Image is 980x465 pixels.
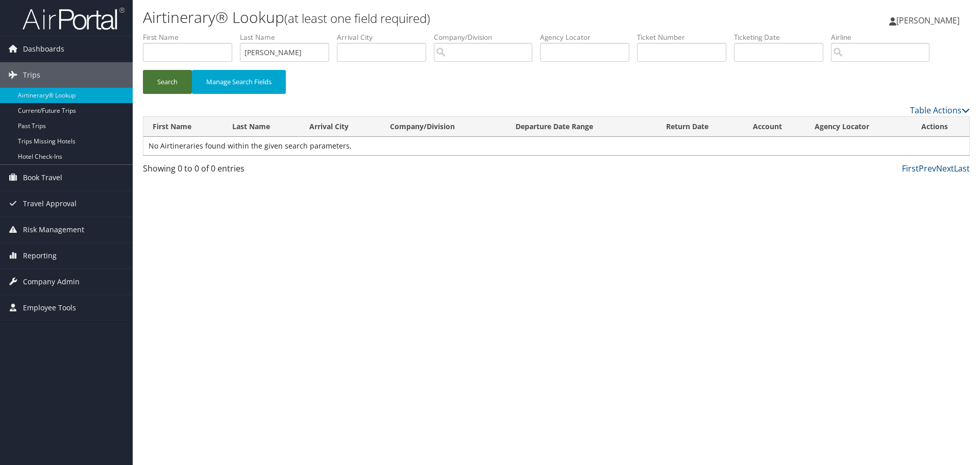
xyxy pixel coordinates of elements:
[23,165,62,190] span: Book Travel
[23,295,76,321] span: Employee Tools
[744,117,805,137] th: Account: activate to sort column ascending
[143,117,223,137] th: First Name: activate to sort column ascending
[23,269,80,295] span: Company Admin
[23,217,84,242] span: Risk Management
[300,117,381,137] th: Arrival City: activate to sort column ascending
[902,163,919,174] a: First
[657,117,744,137] th: Return Date: activate to sort column ascending
[23,243,57,268] span: Reporting
[143,137,969,155] td: No Airtineraries found within the given search parameters.
[919,163,936,174] a: Prev
[381,117,506,137] th: Company/Division
[506,117,657,137] th: Departure Date Range: activate to sort column ascending
[23,191,77,216] span: Travel Approval
[831,32,937,42] label: Airline
[337,32,434,42] label: Arrival City
[223,117,301,137] th: Last Name: activate to sort column ascending
[143,7,694,28] h1: Airtinerary® Lookup
[434,32,540,42] label: Company/Division
[805,117,912,137] th: Agency Locator: activate to sort column ascending
[192,70,286,94] button: Manage Search Fields
[23,62,40,88] span: Trips
[284,10,430,27] small: (at least one field required)
[637,32,734,42] label: Ticket Number
[912,117,969,137] th: Actions
[896,15,960,26] span: [PERSON_NAME]
[540,32,637,42] label: Agency Locator
[143,162,338,180] div: Showing 0 to 0 of 0 entries
[936,163,954,174] a: Next
[910,105,970,116] a: Table Actions
[240,32,337,42] label: Last Name
[143,32,240,42] label: First Name
[954,163,970,174] a: Last
[22,7,125,31] img: airportal-logo.png
[889,5,970,36] a: [PERSON_NAME]
[23,36,64,62] span: Dashboards
[734,32,831,42] label: Ticketing Date
[143,70,192,94] button: Search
